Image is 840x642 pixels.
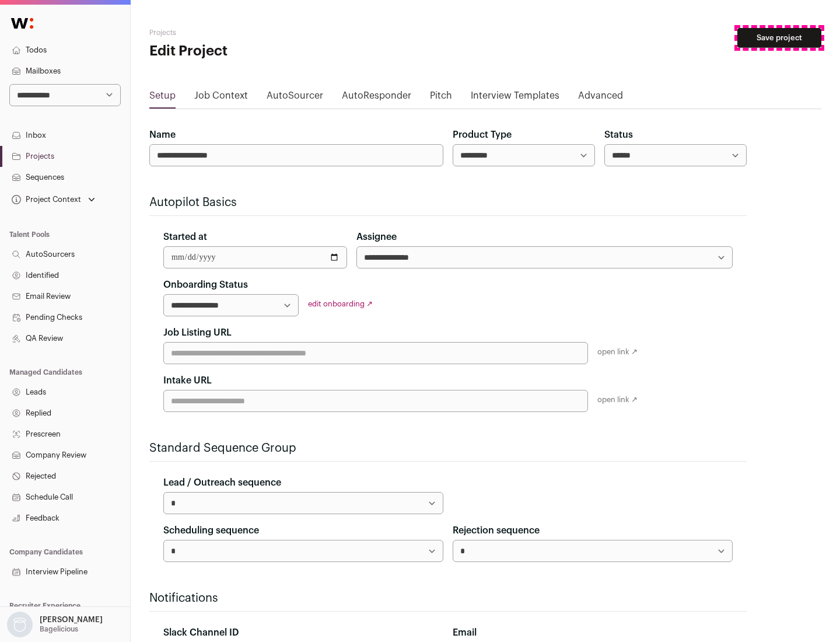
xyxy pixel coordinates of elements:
[9,191,97,208] button: Open dropdown
[163,230,207,244] label: Started at
[471,89,559,107] a: Interview Templates
[149,440,747,456] h2: Standard Sequence Group
[163,524,259,538] label: Scheduling sequence
[163,374,212,388] label: Intake URL
[149,194,747,211] h2: Autopilot Basics
[194,89,248,107] a: Job Context
[356,230,397,244] label: Assignee
[308,300,373,308] a: edit onboarding ↗
[5,612,105,637] button: Open dropdown
[163,626,239,640] label: Slack Channel ID
[149,42,373,61] h1: Edit Project
[163,278,248,292] label: Onboarding Status
[737,28,821,48] button: Save project
[267,89,323,107] a: AutoSourcer
[149,128,176,142] label: Name
[149,590,747,606] h2: Notifications
[40,624,78,634] p: Bagelicious
[453,128,512,142] label: Product Type
[149,89,176,107] a: Setup
[163,476,281,490] label: Lead / Outreach sequence
[5,12,40,35] img: Wellfound
[578,89,623,107] a: Advanced
[453,626,733,640] div: Email
[604,128,633,142] label: Status
[7,612,33,637] img: nopic.png
[430,89,452,107] a: Pitch
[40,615,103,624] p: [PERSON_NAME]
[9,195,81,204] div: Project Context
[149,28,373,37] h2: Projects
[163,326,232,340] label: Job Listing URL
[453,524,540,538] label: Rejection sequence
[342,89,411,107] a: AutoResponder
